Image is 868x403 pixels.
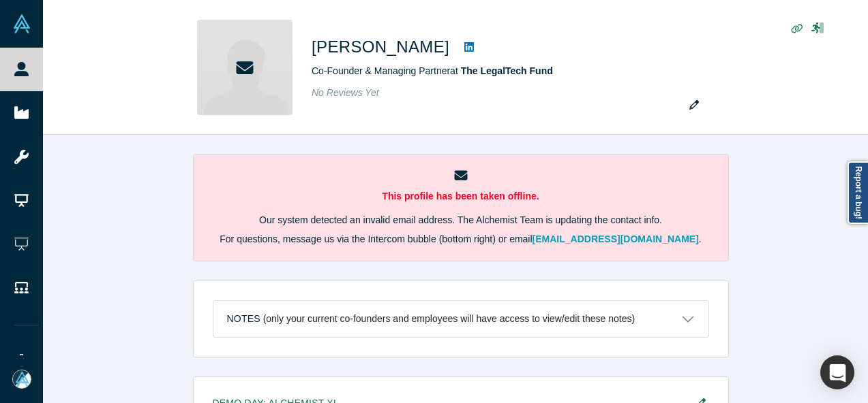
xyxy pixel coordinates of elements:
[312,65,553,76] span: Co-Founder & Managing Partner at
[227,312,260,326] h3: Notes
[533,233,699,244] a: [EMAIL_ADDRESS][DOMAIN_NAME]
[461,65,553,76] a: The LegalTech Fund
[12,14,31,33] img: Alchemist Vault Logo
[263,313,635,325] p: (only your current co-founders and employees will have access to view/edit these notes)
[12,370,31,389] img: Mia Scott's Account
[213,301,708,337] button: Notes (only your current co-founders and employees will have access to view/edit these notes)
[213,189,709,204] p: This profile has been taken offline.
[848,161,868,224] a: Report a bug!
[312,87,379,98] span: No Reviews Yet
[312,35,449,59] h1: [PERSON_NAME]
[213,213,709,227] p: Our system detected an invalid email address. The Alchemist Team is updating the contact info.
[213,232,709,246] p: For questions, message us via the Intercom bubble (bottom right) or email .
